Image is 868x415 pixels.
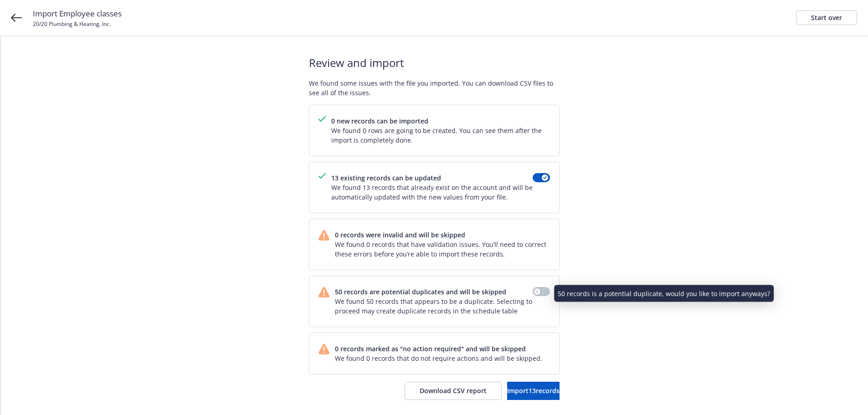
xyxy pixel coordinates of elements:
button: Download CSV report [405,382,502,400]
span: 50 records are potential duplicates and will be skipped [335,287,533,297]
span: We found 0 records that have validation issues. You’ll need to correct these errors before you’re... [335,240,550,259]
button: Import13records [507,382,560,400]
div: Start over [811,11,842,25]
span: We found some issues with the file you imported. You can download CSV files to see all of the iss... [309,78,560,97]
span: 13 existing records can be updated [331,173,533,183]
span: 20/20 Plumbing & Heating, Inc. [33,20,111,28]
span: 0 records marked as "no action required" and will be skipped [335,344,542,354]
span: We found 0 rows are going to be created. You can see them after the import is completely done. [331,126,550,145]
span: We found 50 records that appears to be a duplicate. Selecting to proceed may create duplicate rec... [335,297,533,316]
span: We found 13 records that already exist on the account and will be automatically updated with the ... [331,183,533,202]
span: We found 0 records that do not require actions and will be skipped. [335,354,542,363]
span: 0 records were invalid and will be skipped [335,230,550,240]
span: Review and import [309,55,560,71]
a: Start over [796,10,857,25]
span: Download CSV report [420,386,487,395]
span: Import Employee classes [33,8,122,20]
span: Import 13 records [507,386,560,395]
span: 0 new records can be imported [331,116,550,126]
